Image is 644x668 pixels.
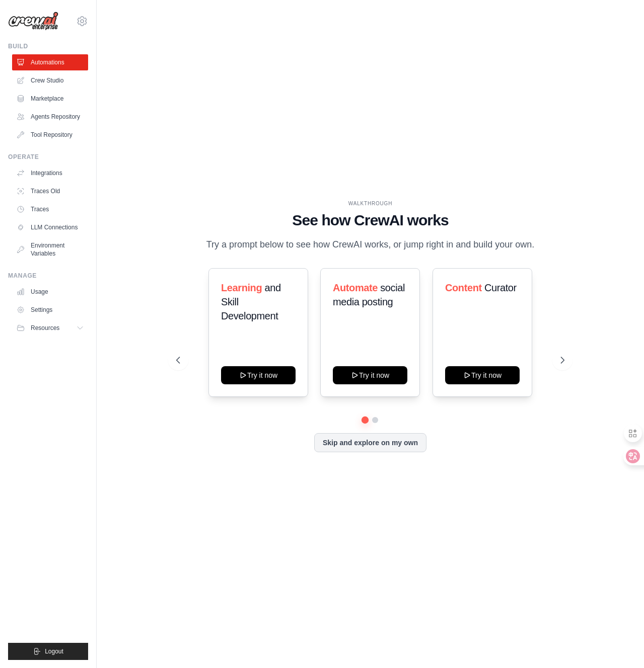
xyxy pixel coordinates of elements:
button: Try it now [445,366,520,384]
a: Integrations [12,165,88,181]
a: Usage [12,284,88,300]
a: Traces [12,201,88,217]
a: Settings [12,302,88,318]
button: Resources [12,320,88,336]
div: Operate [8,153,88,161]
span: and Skill Development [221,282,281,321]
span: Logout [45,647,63,655]
h1: See how CrewAI works [176,211,564,229]
span: Curator [484,282,516,293]
div: Manage [8,272,88,280]
a: Automations [12,54,88,70]
a: Marketplace [12,91,88,107]
div: Build [8,42,88,50]
span: Automate [333,282,378,293]
span: Content [445,282,482,293]
a: LLM Connections [12,219,88,235]
img: Logo [8,12,58,31]
p: Try a prompt below to see how CrewAI works, or jump right in and build your own. [201,237,539,252]
span: Resources [31,324,59,332]
button: Skip and explore on my own [314,433,426,452]
a: Traces Old [12,183,88,199]
button: Try it now [221,366,296,384]
a: Agents Repository [12,109,88,125]
div: WALKTHROUGH [176,200,564,207]
a: Environment Variables [12,237,88,262]
button: Logout [8,643,88,660]
span: Learning [221,282,262,293]
a: Tool Repository [12,127,88,143]
button: Try it now [333,366,407,384]
a: Crew Studio [12,72,88,89]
